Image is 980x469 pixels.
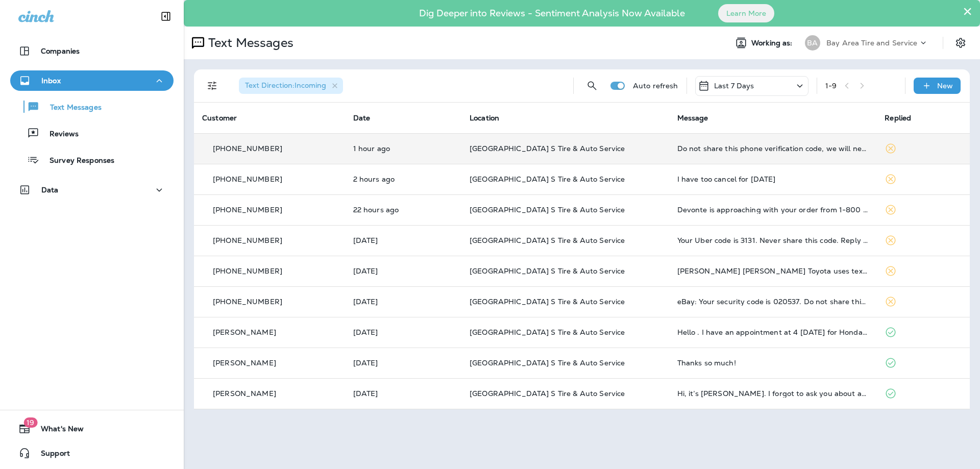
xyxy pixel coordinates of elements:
[353,298,453,306] p: Oct 3, 2025 08:27 AM
[389,12,715,15] p: Dig Deeper into Reviews - Sentiment Analysis Now Available
[677,267,869,275] div: Safford Brown Toyota uses text messages to communicate with customers. Reply STOP to end msgs. Ms...
[353,267,453,275] p: Oct 3, 2025 02:11 PM
[677,206,869,214] div: Devonte is approaching with your order from 1-800 Radiator. Your Dasher will hand the order to you.
[353,206,453,214] p: Oct 8, 2025 12:12 PM
[353,236,453,244] p: Oct 6, 2025 08:32 AM
[213,267,282,275] p: [PHONE_NUMBER]
[41,47,80,55] p: Companies
[213,298,282,306] p: [PHONE_NUMBER]
[470,297,625,306] span: [GEOGRAPHIC_DATA] S Tire & Auto Service
[677,236,869,244] div: Your Uber code is 3131. Never share this code. Reply STOP ALL to unsubscribe.
[470,236,625,245] span: [GEOGRAPHIC_DATA] S Tire & Auto Service
[963,3,972,19] button: Close
[10,122,174,144] button: Reviews
[633,82,678,90] p: Auto refresh
[714,82,754,90] p: Last 7 Days
[718,4,774,22] button: Learn More
[39,156,114,166] p: Survey Responses
[353,175,453,183] p: Oct 9, 2025 07:37 AM
[937,82,953,90] p: New
[40,103,102,113] p: Text Messages
[39,130,79,139] p: Reviews
[353,328,453,336] p: Sep 30, 2025 02:15 PM
[353,389,453,398] p: Sep 30, 2025 10:31 AM
[470,328,625,337] span: [GEOGRAPHIC_DATA] S Tire & Auto Service
[353,359,453,367] p: Sep 30, 2025 02:12 PM
[213,359,276,367] p: [PERSON_NAME]
[951,34,970,52] button: Settings
[470,175,625,184] span: [GEOGRAPHIC_DATA] S Tire & Auto Service
[202,76,223,96] button: Filters
[470,113,499,122] span: Location
[204,35,293,51] p: Text Messages
[826,39,918,47] p: Bay Area Tire and Service
[10,443,174,463] button: Support
[10,96,174,117] button: Text Messages
[470,389,625,398] span: [GEOGRAPHIC_DATA] S Tire & Auto Service
[582,76,602,96] button: Search Messages
[677,389,869,398] div: Hi, it’s Teresa Fox. I forgot to ask you about an ETA. Just ballpark…Thanks.
[470,205,625,214] span: [GEOGRAPHIC_DATA] S Tire & Auto Service
[10,70,174,91] button: Inbox
[470,358,625,367] span: [GEOGRAPHIC_DATA] S Tire & Auto Service
[885,113,911,122] span: Replied
[825,82,837,90] div: 1 - 9
[677,175,869,183] div: I have too cancel for today
[239,78,343,94] div: Text Direction:Incoming
[41,186,59,194] p: Data
[353,113,371,122] span: Date
[213,328,276,336] p: [PERSON_NAME]
[152,6,180,27] button: Collapse Sidebar
[10,41,174,61] button: Companies
[751,39,795,47] span: Working as:
[10,418,174,439] button: 19What's New
[677,298,869,306] div: eBay: Your security code is 020537. Do not share this code.
[213,144,282,153] p: [PHONE_NUMBER]
[213,175,282,183] p: [PHONE_NUMBER]
[677,113,708,122] span: Message
[470,144,625,153] span: [GEOGRAPHIC_DATA] S Tire & Auto Service
[10,149,174,170] button: Survey Responses
[353,144,453,153] p: Oct 9, 2025 09:21 AM
[10,180,174,200] button: Data
[213,236,282,244] p: [PHONE_NUMBER]
[213,206,282,214] p: [PHONE_NUMBER]
[202,113,237,122] span: Customer
[677,144,869,153] div: Do not share this phone verification code, we will never call or text you for it. 635142 is your ...
[41,77,61,85] p: Inbox
[31,449,70,461] span: Support
[805,35,820,51] div: BA
[31,425,84,437] span: What's New
[245,81,326,90] span: Text Direction : Incoming
[470,266,625,276] span: [GEOGRAPHIC_DATA] S Tire & Auto Service
[677,328,869,336] div: Hello . I have an appointment at 4 today for Honda Civic oil change and was wondering if i could ...
[23,417,37,428] span: 19
[677,359,869,367] div: Thanks so much!
[213,389,276,398] p: [PERSON_NAME]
